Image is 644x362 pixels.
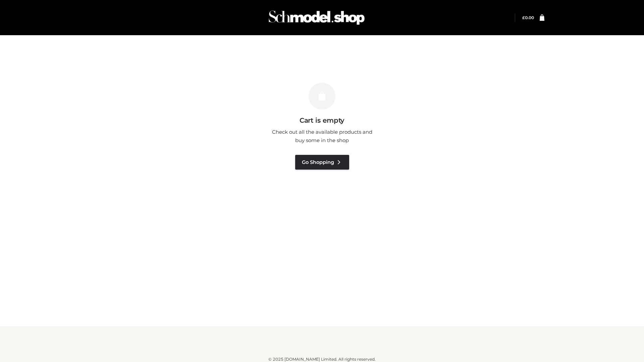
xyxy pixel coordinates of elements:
[115,116,529,124] h3: Cart is empty
[266,4,367,31] img: Schmodel Admin 964
[295,155,349,170] a: Go Shopping
[268,128,376,145] p: Check out all the available products and buy some in the shop
[522,15,534,20] a: £0.00
[522,15,534,20] bdi: 0.00
[522,15,525,20] span: £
